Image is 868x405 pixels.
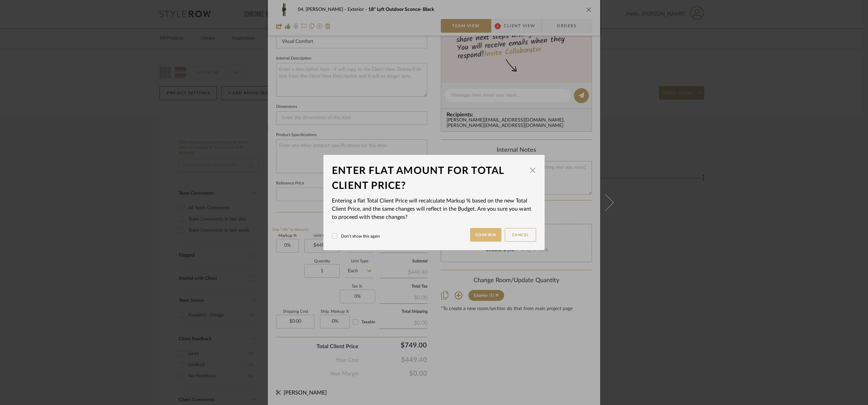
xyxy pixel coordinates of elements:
[332,163,526,193] div: Enter flat amount for total client price?
[332,233,380,239] label: Don’t show this again
[332,197,536,221] div: Entering a flat Total Client Price will recalculate Markup % based on the new Total Client Price,...
[470,228,502,242] button: Confirm
[505,228,536,242] button: Cancel
[526,163,540,177] button: Close
[332,163,536,197] dialog-header: Enter flat amount for total client price?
